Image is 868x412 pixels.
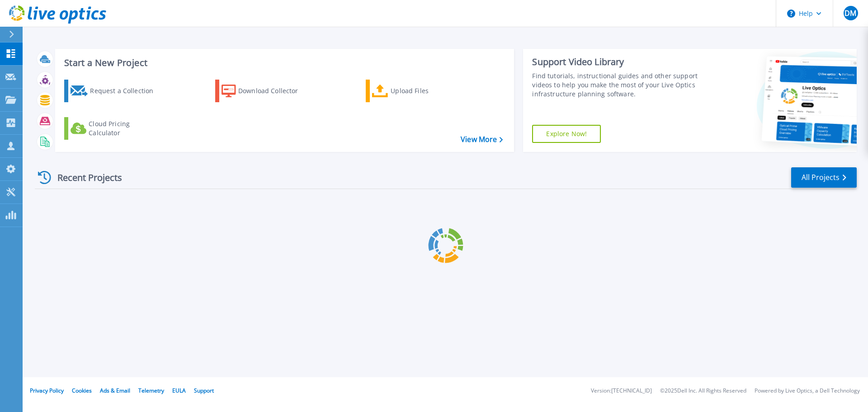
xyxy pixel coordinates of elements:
a: View More [461,135,503,144]
div: Upload Files [391,82,463,100]
a: Ads & Email [100,387,130,394]
a: Privacy Policy [30,387,64,394]
div: Find tutorials, instructional guides and other support videos to help you make the most of your L... [532,71,702,99]
a: Cookies [72,387,92,394]
a: Explore Now! [532,125,601,143]
a: Download Collector [215,80,316,102]
a: Support [194,387,214,394]
div: Cloud Pricing Calculator [89,119,161,137]
a: All Projects [791,167,857,188]
a: Request a Collection [64,80,165,102]
li: Powered by Live Optics, a Dell Technology [755,388,860,394]
span: DM [844,9,856,17]
div: Request a Collection [90,82,162,100]
a: Telemetry [138,387,164,394]
li: © 2025 Dell Inc. All Rights Reserved [660,388,746,394]
h3: Start a New Project [64,58,503,68]
a: EULA [172,387,186,394]
div: Download Collector [238,82,311,100]
a: Upload Files [366,80,467,102]
div: Recent Projects [35,166,134,189]
li: Version: [TECHNICAL_ID] [591,388,652,394]
div: Support Video Library [532,56,702,68]
a: Cloud Pricing Calculator [64,117,165,140]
